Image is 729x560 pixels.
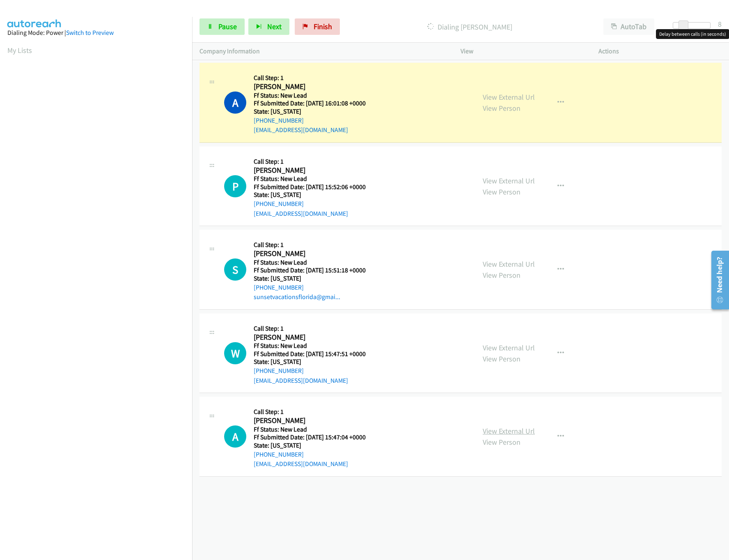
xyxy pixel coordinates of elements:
[718,18,722,30] div: 8
[224,342,246,364] h1: W
[254,99,376,107] h5: Ff Submitted Date: [DATE] 16:01:08 +0000
[267,22,282,31] span: Next
[254,283,304,291] a: [PHONE_NUMBER]
[254,367,304,375] a: [PHONE_NUMBER]
[254,325,376,333] h5: Call Step: 1
[199,46,446,56] p: Company Information
[254,408,376,416] h5: Call Step: 1
[224,91,246,114] h1: A
[254,274,376,283] h5: State: [US_STATE]
[254,342,376,350] h5: Ff Status: New Lead
[483,92,535,102] a: View External Url
[254,266,376,274] h5: Ff Submitted Date: [DATE] 15:51:18 +0000
[7,28,185,38] div: Dialing Mode: Power |
[254,450,304,458] a: [PHONE_NUMBER]
[224,175,246,197] div: The call is yet to be attempted
[254,191,376,199] h5: State: [US_STATE]
[295,18,340,35] a: Finish
[254,107,376,116] h5: State: [US_STATE]
[7,63,192,453] iframe: Dialpad
[224,342,246,364] div: The call is yet to be attempted
[254,241,376,249] h5: Call Step: 1
[7,46,32,55] a: My Lists
[483,343,535,352] a: View External Url
[224,175,246,197] h1: P
[254,350,376,358] h5: Ff Submitted Date: [DATE] 15:47:51 +0000
[314,22,332,31] span: Finish
[254,460,348,468] a: [EMAIL_ADDRESS][DOMAIN_NAME]
[254,158,376,166] h5: Call Step: 1
[254,126,348,134] a: [EMAIL_ADDRESS][DOMAIN_NAME]
[603,18,654,35] button: AutoTab
[706,247,729,313] iframe: Resource Center
[254,333,376,342] h2: [PERSON_NAME]
[254,183,376,191] h5: Ff Submitted Date: [DATE] 15:52:06 +0000
[483,354,520,363] a: View Person
[254,175,376,183] h5: Ff Status: New Lead
[66,29,114,37] a: Switch to Preview
[254,117,304,124] a: [PHONE_NUMBER]
[483,259,535,269] a: View External Url
[254,82,376,91] h2: [PERSON_NAME]
[224,425,246,448] h1: A
[483,270,520,280] a: View Person
[483,176,535,185] a: View External Url
[483,103,520,113] a: View Person
[254,210,348,217] a: [EMAIL_ADDRESS][DOMAIN_NAME]
[218,22,237,31] span: Pause
[224,425,246,448] div: The call is yet to be attempted
[254,358,376,366] h5: State: [US_STATE]
[254,293,340,301] a: sunsetvacationsflorida@gmai...
[254,416,376,425] h2: [PERSON_NAME]
[461,46,584,56] p: View
[248,18,289,35] button: Next
[254,258,376,267] h5: Ff Status: New Lead
[351,21,589,32] p: Dialing [PERSON_NAME]
[254,441,376,450] h5: State: [US_STATE]
[224,258,246,281] h1: S
[254,166,376,175] h2: [PERSON_NAME]
[254,74,376,82] h5: Call Step: 1
[254,200,304,208] a: [PHONE_NUMBER]
[254,249,376,258] h2: [PERSON_NAME]
[483,426,535,436] a: View External Url
[483,187,520,197] a: View Person
[254,91,376,100] h5: Ff Status: New Lead
[598,46,722,56] p: Actions
[254,433,376,441] h5: Ff Submitted Date: [DATE] 15:47:04 +0000
[199,18,245,35] a: Pause
[254,377,348,384] a: [EMAIL_ADDRESS][DOMAIN_NAME]
[254,425,376,434] h5: Ff Status: New Lead
[483,437,520,447] a: View Person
